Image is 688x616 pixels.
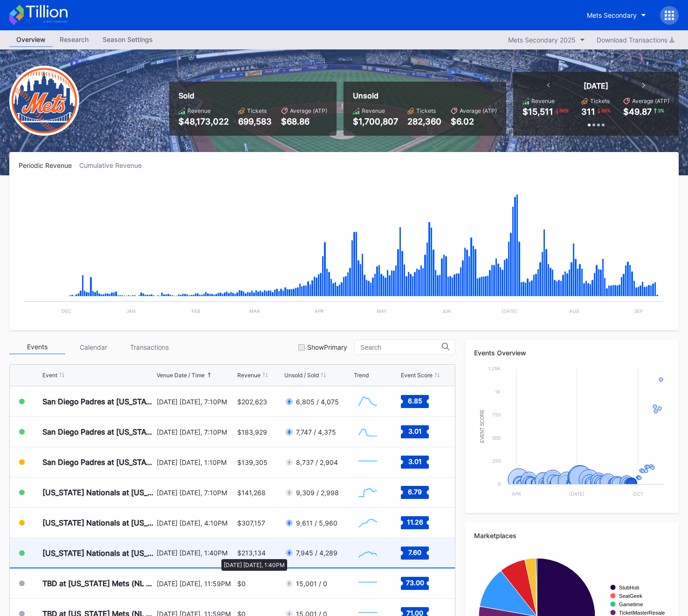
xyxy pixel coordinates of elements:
text: Aug [569,308,579,314]
button: Download Transactions [592,34,679,46]
text: StubHub [619,585,640,590]
div: Average (ATP) [632,97,669,104]
div: 9,309 / 2,998 [296,489,339,497]
svg: Chart title [354,390,382,413]
a: Season Settings [96,33,160,47]
div: $68.86 [281,117,327,126]
div: $139,305 [237,458,268,466]
text: 6.85 [408,397,422,405]
div: 699,583 [238,117,272,126]
div: Tickets [416,107,436,114]
text: 0 [498,481,501,487]
text: 11.26 [407,518,423,526]
div: [DATE] [DATE], 1:40PM [157,549,235,557]
text: 3.01 [408,457,422,465]
text: 1k [495,389,501,395]
div: Event Score [401,372,433,379]
div: Events [9,340,65,354]
div: Periodic Revenue [19,161,79,169]
text: 73.00 [406,579,424,587]
div: Average (ATP) [460,107,497,114]
text: 7.60 [408,548,421,556]
text: Jun [442,308,451,314]
div: Trend [354,372,369,379]
text: Gametime [619,602,643,607]
text: Event Score [480,409,485,443]
div: 9,611 / 5,960 [296,519,337,527]
div: Revenue [362,107,385,114]
div: Transactions [121,340,177,354]
div: 7,945 / 4,289 [296,549,337,557]
div: Mets Secondary [587,11,637,19]
text: TicketMasterResale [619,610,665,616]
div: $0 [237,580,246,588]
div: 15,001 / 0 [296,580,327,588]
div: San Diego Padres at [US_STATE] Mets [42,427,154,436]
div: $1,700,807 [353,117,398,126]
div: Unsold / Sold [284,372,319,379]
div: [DATE] [DATE], 4:10PM [157,519,235,527]
div: Download Transactions [597,36,674,44]
div: [DATE] [DATE], 7:10PM [157,489,235,497]
svg: Chart title [354,511,382,534]
div: [DATE] [DATE], 11:59PM [157,580,235,588]
button: Mets Secondary [580,7,653,24]
svg: Chart title [474,364,669,504]
div: [US_STATE] Nationals at [US_STATE][GEOGRAPHIC_DATA] (Long Sleeve T-Shirt Giveaway) [42,518,154,527]
text: May [377,308,387,314]
div: Events Overview [474,349,669,357]
div: Season Settings [96,33,160,46]
div: 282,360 [407,117,441,126]
svg: Chart title [354,450,382,474]
div: Unsold [353,91,497,100]
text: Feb [192,308,200,314]
div: Event [42,372,57,379]
div: $15,511 [523,107,553,117]
div: 311 [581,107,595,117]
text: 500 [492,435,501,441]
input: Search [360,344,442,351]
div: [US_STATE] Nationals at [US_STATE][GEOGRAPHIC_DATA] [42,548,154,558]
text: Oct [633,491,643,497]
text: Dec [62,308,71,314]
text: 1.25k [488,366,501,371]
text: [DATE] [570,491,585,497]
div: $49.87 [623,107,652,117]
div: $48,173,022 [179,117,229,126]
div: [DATE] [DATE], 1:10PM [157,458,235,466]
text: Sep [634,308,643,314]
text: Mar [249,308,260,314]
div: [DATE] [DATE], 7:10PM [157,428,235,436]
text: 3.01 [408,427,422,435]
div: 89 % [600,107,612,114]
div: $183,929 [237,428,267,436]
text: [DATE] [502,308,517,314]
div: San Diego Padres at [US_STATE] Mets [42,397,154,406]
svg: Chart title [354,572,382,595]
div: Revenue [187,107,211,114]
svg: Chart title [354,541,382,565]
div: Mets Secondary 2025 [508,36,576,44]
text: 750 [492,412,501,417]
div: Calendar [65,340,121,354]
div: Marketplaces [474,532,669,540]
div: 7,747 / 4,375 [296,428,336,436]
div: 88 % [558,107,570,114]
text: 250 [492,458,501,464]
div: 6,805 / 4,075 [296,398,339,406]
text: SeatGeek [619,593,642,599]
div: $141,268 [237,489,266,497]
svg: Chart title [19,181,669,321]
a: Overview [9,33,53,47]
text: Apr [512,491,522,497]
svg: Chart title [354,420,382,443]
div: Average (ATP) [290,107,327,114]
div: Revenue [531,97,555,104]
div: 3 % [657,107,665,114]
a: Research [53,33,96,47]
text: 6.79 [408,488,422,496]
div: Research [53,33,96,46]
div: Revenue [237,372,261,379]
div: [US_STATE] Nationals at [US_STATE] Mets (Pop-Up Home Run Apple Giveaway) [42,488,154,497]
div: Cumulative Revenue [79,161,149,169]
